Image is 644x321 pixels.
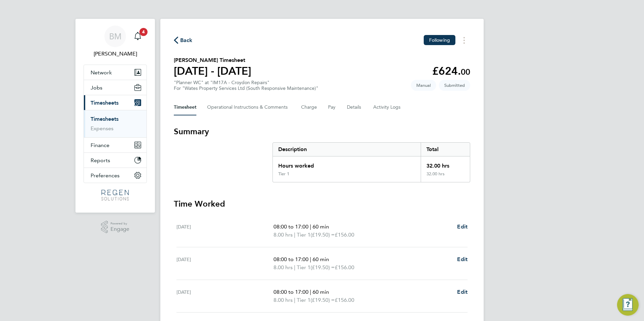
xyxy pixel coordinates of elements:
[335,297,354,303] span: £156.00
[617,294,639,316] button: Engage Resource Center
[131,26,144,47] a: 4
[457,223,468,231] a: Edit
[432,65,470,77] app-decimal: £624.
[109,32,122,41] span: BM
[457,288,468,296] a: Edit
[313,223,329,230] span: 60 min
[273,297,293,303] span: 8.00 hrs
[311,297,335,303] span: (£19.50) =
[84,168,147,183] button: Preferences
[458,35,470,45] button: Timesheets Menu
[421,143,470,156] div: Total
[297,296,311,304] span: Tier 1
[457,256,468,262] span: Edit
[411,80,436,91] span: This timesheet was manually created.
[84,190,147,201] a: Go to home page
[297,231,311,239] span: Tier 1
[91,100,119,106] span: Timesheets
[84,110,147,137] div: Timesheets
[84,153,147,168] button: Reports
[335,231,354,238] span: £156.00
[272,142,470,182] div: Summary
[91,172,120,179] span: Preferences
[273,289,309,295] span: 08:00 to 17:00
[457,223,468,230] span: Edit
[424,35,455,45] button: Following
[294,264,295,271] span: |
[311,264,335,271] span: (£19.50) =
[347,99,362,115] button: Details
[373,99,401,115] button: Activity Logs
[421,156,470,171] div: 32.00 hrs
[110,226,129,232] span: Engage
[174,56,251,64] h2: [PERSON_NAME] Timesheet
[273,231,293,238] span: 8.00 hrs
[273,223,309,230] span: 08:00 to 17:00
[313,289,329,295] span: 60 min
[91,125,114,132] a: Expenses
[174,80,318,91] div: "Planner WC" at "IM17A - Croydon Repairs"
[176,255,273,272] div: [DATE]
[176,288,273,304] div: [DATE]
[139,28,148,36] span: 4
[84,95,147,110] button: Timesheets
[278,171,289,177] div: Tier 1
[176,223,273,239] div: [DATE]
[273,264,293,271] span: 8.00 hrs
[421,171,470,182] div: 32.00 hrs
[457,289,468,295] span: Edit
[75,19,155,213] nav: Main navigation
[101,190,129,201] img: regensolutions-logo-retina.png
[301,99,317,115] button: Charge
[91,116,119,122] a: Timesheets
[174,36,193,44] button: Back
[335,264,354,271] span: £156.00
[174,199,470,209] h3: Time Worked
[311,231,335,238] span: (£19.50) =
[273,156,421,171] div: Hours worked
[101,221,130,234] a: Powered byEngage
[110,221,129,226] span: Powered by
[429,37,450,43] span: Following
[84,65,147,80] button: Network
[84,80,147,95] button: Jobs
[439,80,470,91] span: This timesheet is Submitted.
[174,64,251,78] h1: [DATE] - [DATE]
[91,157,110,164] span: Reports
[328,99,336,115] button: Pay
[461,67,470,77] span: 00
[310,289,311,295] span: |
[174,99,196,115] button: Timesheet
[294,231,295,238] span: |
[294,297,295,303] span: |
[91,142,109,148] span: Finance
[457,255,468,263] a: Edit
[174,85,318,91] div: For "Wates Property Services Ltd (South Responsive Maintenance)"
[207,99,290,115] button: Operational Instructions & Comments
[84,50,147,58] span: Billy Mcnamara
[273,256,309,262] span: 08:00 to 17:00
[273,143,421,156] div: Description
[84,138,147,152] button: Finance
[180,36,193,44] span: Back
[84,26,147,58] a: BM[PERSON_NAME]
[310,223,311,230] span: |
[174,126,470,137] h3: Summary
[310,256,311,262] span: |
[313,256,329,262] span: 60 min
[91,69,112,76] span: Network
[297,263,311,272] span: Tier 1
[91,84,102,91] span: Jobs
